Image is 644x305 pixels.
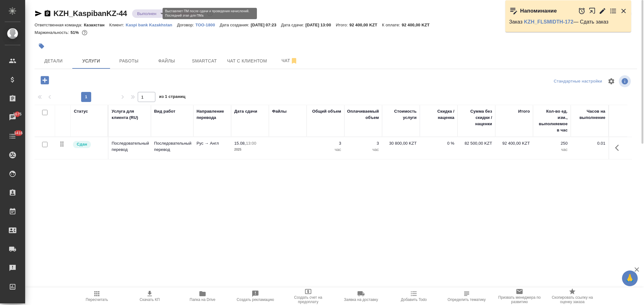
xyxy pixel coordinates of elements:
[76,57,106,65] span: Услуги
[197,108,228,121] div: Направление перевода
[154,108,175,115] div: Вид работ
[114,57,144,65] span: Работы
[385,108,417,121] div: Стоимость услуги
[310,140,341,147] p: 3
[282,287,335,305] button: Создать счет на предоплату
[174,11,195,16] button: Срочный
[154,140,190,153] p: Последовательный перевод
[347,140,379,147] p: 3
[536,147,568,153] p: час
[70,30,80,35] p: 51%
[35,23,84,27] p: Ответственная команда:
[70,287,123,305] button: Пересчитать
[305,23,336,27] p: [DATE] 13:00
[275,57,305,65] span: Чат
[310,147,341,153] p: час
[112,140,148,153] p: Последовательный перевод
[599,7,606,15] button: Редактировать
[176,287,229,305] button: Папка на Drive
[38,57,69,65] span: Детали
[312,108,341,115] div: Общий объем
[509,19,627,25] p: Заказ — Сдать заказ
[272,108,286,115] div: Файлы
[611,140,626,155] button: Показать кнопки
[77,141,87,147] p: Сдан
[387,287,440,305] button: Добавить Todo
[237,297,274,302] span: Создать рекламацию
[189,57,219,65] span: Smartcat
[35,30,70,35] p: Маржинальность:
[135,11,158,16] button: Выполнен
[385,140,417,147] p: 30 800,00 KZT
[109,23,125,27] p: Клиент:
[447,297,486,302] span: Определить тематику
[246,141,256,146] p: 13:00
[286,295,331,304] span: Создать счет на предоплату
[10,130,26,136] span: 1416
[53,9,127,18] a: KZH_KaspibanKZ-44
[74,108,88,115] div: Статус
[401,297,427,302] span: Добавить Todo
[536,140,568,147] p: 250
[497,295,542,304] span: Призвать менеджера по развитию
[112,108,148,121] div: Услуга для клиента (RU)
[86,297,108,302] span: Пересчитать
[546,287,599,305] button: Скопировать ссылку на оценку заказа
[177,23,196,27] p: Договор:
[9,111,25,117] span: 1675
[402,23,435,27] p: 92 400,00 KZT
[619,75,632,87] span: Посмотреть информацию
[550,295,595,304] span: Скопировать ссылку на оценку заказа
[423,140,454,147] p: 0 %
[190,297,215,302] span: Папка на Drive
[349,23,382,27] p: 92 400,00 KZT
[123,287,176,305] button: Скачать КП
[80,29,89,37] button: 6000.00 RUB;
[440,287,493,305] button: Определить тематику
[571,137,608,159] td: 0.01
[126,22,177,27] a: Kaspi bank Kazakhstan
[620,7,627,15] button: Закрыть
[84,23,109,27] p: Казахстан
[552,77,604,86] div: split button
[347,147,379,153] p: час
[159,93,186,102] span: из 1 страниц
[524,19,573,24] a: KZH_FLSMIDTH-172
[604,74,619,89] span: Настроить таблицу
[140,297,160,302] span: Скачать КП
[251,23,281,27] p: [DATE] 07:23
[2,128,24,144] a: 1416
[234,141,246,146] p: 15.08,
[234,108,257,115] div: Дата сдачи
[493,287,546,305] button: Призвать менеджера по развитию
[290,57,298,65] svg: Отписаться
[234,147,266,153] p: 2025
[197,140,228,147] p: Рус → Англ
[132,9,166,18] div: Выполнен
[518,108,530,115] div: Итого
[35,10,42,17] button: Скопировать ссылку для ЯМессенджера
[625,272,635,285] span: 🙏
[35,39,48,53] button: Добавить тэг
[498,140,530,147] p: 92 400,00 KZT
[2,110,24,125] a: 1675
[196,22,220,27] a: ТОО-1800
[229,287,282,305] button: Создать рекламацию
[206,9,214,18] button: Доп статусы указывают на важность/срочность заказа
[536,108,568,133] div: Кол-во ед. изм., выполняемое в час
[152,57,182,65] span: Файлы
[574,108,605,121] div: Часов на выполнение
[336,23,349,27] p: Итого:
[171,9,202,18] div: Выполнен
[126,23,177,27] p: Kaspi bank Kazakhstan
[520,8,557,14] p: Напоминание
[589,4,596,18] button: Открыть в новой вкладке
[622,270,638,286] button: 🙏
[196,23,220,27] p: ТОО-1800
[461,108,492,127] div: Сумма без скидки / наценки
[347,108,379,121] div: Оплачиваемый объем
[423,108,454,121] div: Скидка / наценка
[335,287,387,305] button: Заявка на доставку
[281,23,305,27] p: Дата сдачи:
[609,7,617,15] button: Перейти в todo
